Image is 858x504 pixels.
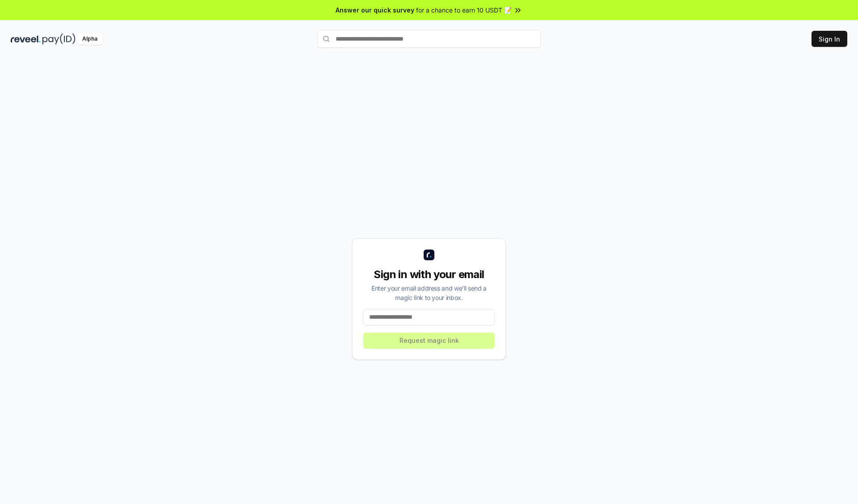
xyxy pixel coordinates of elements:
span: for a chance to earn 10 USDT 📝 [416,5,512,15]
button: Sign In [812,31,847,47]
img: logo_small [424,250,434,260]
img: pay_id [42,33,76,45]
div: Alpha [77,33,102,45]
div: Enter your email address and we’ll send a magic link to your inbox. [363,283,495,302]
div: Sign in with your email [363,267,495,282]
span: Answer our quick survey [336,5,414,15]
img: reveel_dark [11,33,41,45]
